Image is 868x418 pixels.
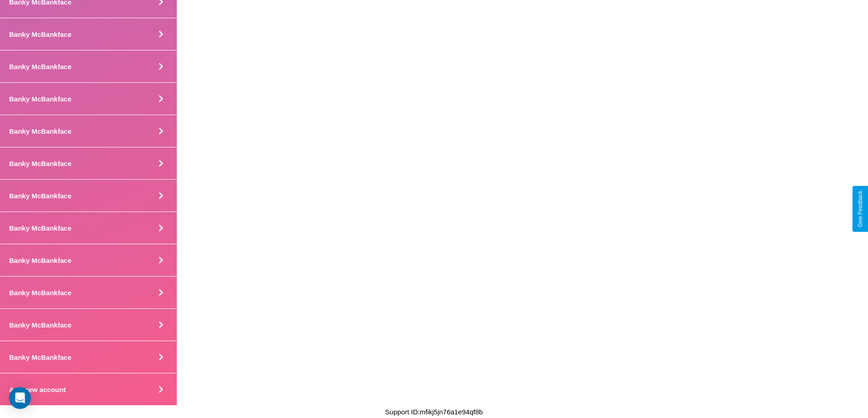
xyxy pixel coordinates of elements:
h4: Banky McBankface [9,160,72,167]
p: Support ID: mfikj5jn76a1e94qf8b [385,406,483,418]
h4: Banky McBankface [9,127,72,135]
h4: Banky McBankface [9,95,72,103]
div: Open Intercom Messenger [9,387,31,409]
h4: Add new account [9,386,66,393]
h4: Banky McBankface [9,257,72,264]
h4: Banky McBankface [9,289,72,297]
h4: Banky McBankface [9,192,72,200]
h4: Banky McBankface [9,30,72,38]
div: Give Feedback [857,191,863,227]
h4: Banky McBankface [9,224,72,232]
h4: Banky McBankface [9,353,72,361]
h4: Banky McBankface [9,321,72,329]
h4: Banky McBankface [9,63,72,71]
